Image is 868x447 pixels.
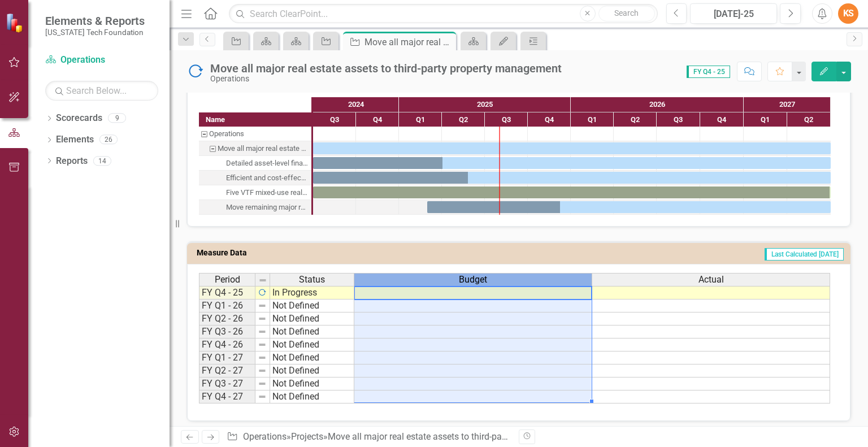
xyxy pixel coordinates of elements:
div: Q3 [485,112,528,127]
td: FY Q2 - 26 [199,313,255,326]
td: In Progress [270,286,354,300]
span: Period [215,275,240,285]
td: Not Defined [270,377,354,390]
img: 8DAGhfEEPCf229AAAAAElFTkSuQmCC [258,353,267,362]
img: 8DAGhfEEPCf229AAAAAElFTkSuQmCC [258,392,267,401]
div: Q3 [657,112,700,127]
div: Task: Start date: 2024-07-01 End date: 2027-06-30 [199,171,311,185]
td: Not Defined [270,364,354,377]
span: Status [299,275,325,285]
div: 2026 [571,97,744,112]
td: Not Defined [270,351,354,364]
button: Search [598,6,655,21]
div: Q4 [356,112,399,127]
img: 8DAGhfEEPCf229AAAAAElFTkSuQmCC [258,314,267,323]
a: Operations [243,431,287,442]
span: Elements & Reports [45,14,145,28]
td: FY Q4 - 27 [199,390,255,403]
input: Search Below... [45,81,158,101]
div: [DATE]-25 [694,7,773,21]
td: FY Q3 - 27 [199,377,255,390]
div: Move all major real estate assets to third-party property management [364,35,453,49]
div: Q3 [313,112,356,127]
div: Q1 [399,112,442,127]
a: Reports [56,155,88,168]
a: Elements [56,133,94,146]
div: Name [199,112,311,127]
div: Task: Start date: 2024-07-01 End date: 2027-06-30 [199,141,311,156]
img: 8DAGhfEEPCf229AAAAAElFTkSuQmCC [258,366,267,375]
a: Scorecards [56,112,102,125]
span: Last Calculated [DATE] [765,248,844,261]
img: ClearPoint Strategy [6,13,25,33]
div: Move all major real estate assets to third-party property management [218,141,308,156]
td: FY Q2 - 27 [199,364,255,377]
div: Move all major real estate assets to third-party property management [199,141,311,156]
div: Q2 [787,112,831,127]
img: 8DAGhfEEPCf229AAAAAElFTkSuQmCC [258,327,267,336]
div: Efficient and cost-effective management, improved operations, and minimal disruption to tenants a... [226,171,308,185]
img: In Progress [186,63,205,81]
img: 8DAGhfEEPCf229AAAAAElFTkSuQmCC [258,276,267,285]
span: FY Q4 - 25 [687,66,730,78]
div: Task: Start date: 2024-07-01 End date: 2027-06-30 [199,185,311,200]
td: Not Defined [270,390,354,403]
a: Projects [291,431,323,442]
div: Q2 [442,112,485,127]
h3: Measure Data [197,249,446,257]
div: 2027 [744,97,831,112]
div: Task: Start date: 2024-07-01 End date: 2027-06-30 [313,142,831,154]
div: Operations [209,127,244,141]
td: FY Q1 - 27 [199,351,255,364]
td: Not Defined [270,313,354,326]
div: Five VTF mixed-use real estate assets assigned to a third party-management company, Range Commerc... [226,185,308,200]
td: FY Q3 - 26 [199,326,255,338]
div: Task: Start date: 2024-07-01 End date: 2027-06-30 [313,157,831,169]
div: Task: Start date: 2025-03-01 End date: 2027-06-30 [427,201,831,213]
img: nL8H7A8yIP4kRqeAAAAAElFTkSuQmCC [258,288,267,297]
span: Budget [459,275,487,285]
td: FY Q4 - 26 [199,338,255,351]
div: Detailed asset-level financial reports from Range [DATE] of the transition, ensuring 100% visibil... [226,156,308,171]
img: 8DAGhfEEPCf229AAAAAElFTkSuQmCC [258,379,267,388]
td: Not Defined [270,326,354,338]
div: Operations [210,75,562,83]
span: Search [614,8,639,18]
td: FY Q1 - 26 [199,300,255,313]
div: Move all major real estate assets to third-party property management [328,431,602,442]
td: FY Q4 - 25 [199,286,255,300]
div: Move remaining major real estate assets to third-party property management. [199,200,311,215]
td: Not Defined [270,300,354,313]
div: 14 [93,156,111,166]
div: Operations [199,127,311,141]
div: Task: Start date: 2024-07-01 End date: 2027-06-30 [313,172,831,184]
div: Task: Start date: 2024-07-01 End date: 2027-06-30 [313,186,831,198]
td: Not Defined [270,338,354,351]
div: Q1 [571,112,614,127]
button: [DATE]-25 [690,3,777,24]
div: » » [227,431,510,444]
div: Q4 [528,112,571,127]
img: 8DAGhfEEPCf229AAAAAElFTkSuQmCC [258,301,267,310]
div: Detailed asset-level financial reports from Range within 3 months of the transition, ensuring 100... [199,156,311,171]
div: 26 [99,135,118,145]
div: Move all major real estate assets to third-party property management [210,62,562,75]
div: 2025 [399,97,571,112]
div: Q2 [614,112,657,127]
div: 9 [108,114,126,123]
div: Task: Start date: 2024-07-01 End date: 2027-06-30 [199,156,311,171]
div: Efficient and cost-effective management, improved operations, and minimal disruption to tenants a... [199,171,311,185]
div: Five VTF mixed-use real estate assets assigned to a third party-management company, Range Commerc... [199,185,311,200]
a: Operations [45,54,158,67]
div: Q4 [700,112,744,127]
span: Actual [698,275,724,285]
div: 2024 [313,97,399,112]
small: [US_STATE] Tech Foundation [45,28,145,37]
button: KS [838,3,858,24]
div: Task: Operations Start date: 2024-07-01 End date: 2024-07-02 [199,127,311,141]
div: Task: Start date: 2025-03-01 End date: 2027-06-30 [199,200,311,215]
div: Move remaining major real estate assets to third-party property management. [226,200,308,215]
div: Q1 [744,112,787,127]
img: 8DAGhfEEPCf229AAAAAElFTkSuQmCC [258,340,267,349]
